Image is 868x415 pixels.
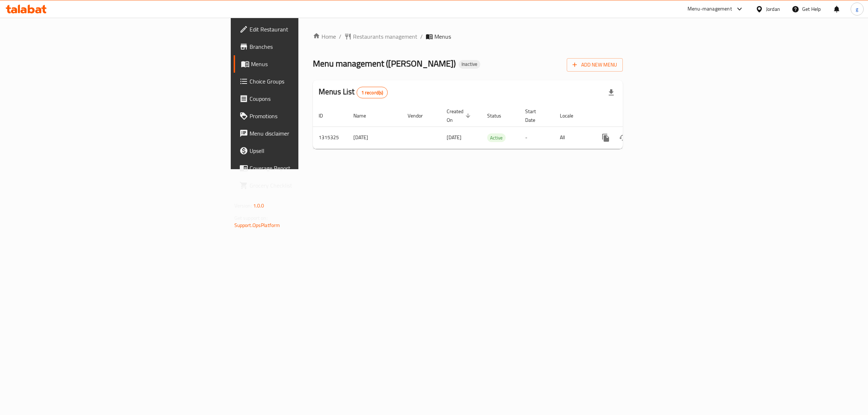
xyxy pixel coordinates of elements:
span: Coverage Report [250,164,370,172]
span: Coupons [250,94,370,103]
a: Restaurants management [344,32,417,41]
th: Actions [591,105,672,127]
span: ID [319,111,332,120]
button: Change Status [614,129,632,146]
span: Status [487,111,511,120]
div: Total records count [357,87,388,98]
span: 1.0.0 [253,201,264,210]
span: Vendor [408,111,432,120]
span: Inactive [459,61,480,67]
span: Active [487,134,506,142]
button: more [597,129,614,146]
span: Menu management ( [PERSON_NAME] ) [313,55,456,72]
a: Grocery Checklist [234,177,376,194]
span: Restaurants management [353,32,417,41]
a: Edit Restaurant [234,21,376,38]
a: Branches [234,38,376,55]
table: enhanced table [313,105,672,149]
span: Locale [560,111,583,120]
span: Created On [447,107,473,124]
span: Version: [234,201,252,210]
a: Coupons [234,90,376,107]
span: Start Date [525,107,545,124]
div: Inactive [459,60,480,69]
span: Get support on: [234,213,268,223]
span: Menus [251,60,370,68]
nav: breadcrumb [313,32,623,41]
button: Add New Menu [567,58,623,72]
span: Menus [434,32,451,41]
a: Promotions [234,107,376,125]
div: Export file [603,84,620,101]
a: Upsell [234,142,376,159]
a: Menu disclaimer [234,125,376,142]
h2: Menus List [319,86,388,98]
div: Active [487,133,506,142]
li: / [420,32,423,41]
a: Support.OpsPlatform [234,221,280,230]
div: Jordan [766,5,780,13]
span: Menu disclaimer [250,129,370,138]
td: All [554,127,591,149]
span: Promotions [250,112,370,120]
span: g [856,5,858,13]
span: Upsell [250,146,370,155]
span: Name [353,111,375,120]
a: Menus [234,55,376,73]
a: Coverage Report [234,159,376,177]
span: 1 record(s) [357,89,388,96]
span: Grocery Checklist [250,181,370,190]
span: Branches [250,42,370,51]
span: Edit Restaurant [250,25,370,34]
td: - [519,127,554,149]
a: Choice Groups [234,73,376,90]
span: Choice Groups [250,77,370,86]
div: Menu-management [688,5,732,13]
span: [DATE] [447,133,461,142]
span: Add New Menu [573,60,617,69]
